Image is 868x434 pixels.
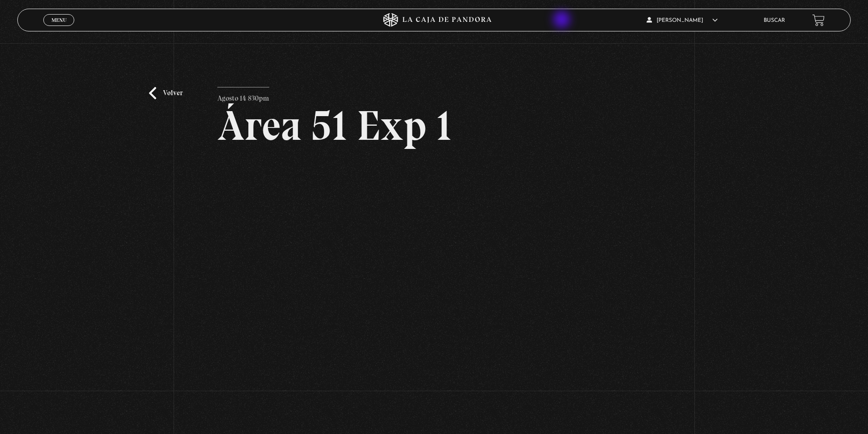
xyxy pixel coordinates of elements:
iframe: Dailymotion video player – PROGRAMA - AREA 51 - 14 DE AGOSTO [217,160,651,404]
span: Cerrar [48,25,70,31]
span: Menu [51,17,67,23]
span: [PERSON_NAME] [647,18,718,23]
a: View your shopping cart [812,14,825,26]
a: Volver [149,87,183,99]
a: Buscar [764,18,785,23]
h2: Área 51 Exp 1 [217,105,651,147]
p: Agosto 14 830pm [217,87,269,105]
